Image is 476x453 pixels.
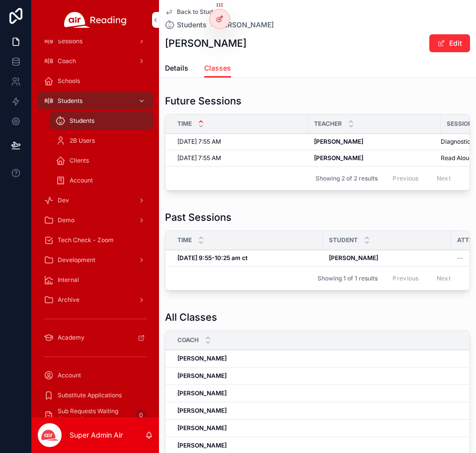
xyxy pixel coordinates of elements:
[204,59,231,78] a: Classes
[70,177,93,184] span: Account
[177,8,225,16] span: Back to Students
[38,329,153,347] a: Academy
[38,32,153,50] a: Sessions
[50,172,153,189] a: Account
[165,36,246,50] h1: [PERSON_NAME]
[177,20,207,30] span: Students
[177,138,302,146] a: [DATE] 7:55 AM
[58,391,122,399] span: Substitute Applications
[50,112,153,130] a: Students
[165,94,241,108] h1: Future Sessions
[58,37,82,45] span: Sessions
[177,372,227,379] strong: [PERSON_NAME]
[38,52,153,70] a: Coach
[70,157,89,165] span: Clients
[58,296,79,304] span: Archive
[177,407,227,414] strong: [PERSON_NAME]
[177,154,221,162] span: [DATE] 7:55 AM
[314,154,435,162] a: [PERSON_NAME]
[177,254,317,262] a: [DATE] 9:55-10:25 am ct
[58,77,80,85] span: Schools
[38,211,153,229] a: Demo
[70,137,95,145] span: 2B Users
[165,20,207,30] a: Students
[429,34,470,52] button: Edit
[38,92,153,110] a: Students
[314,138,435,146] a: [PERSON_NAME]
[58,407,131,423] span: Sub Requests Waiting Approval
[70,430,123,440] p: Super Admin Air
[38,291,153,309] a: Archive
[38,191,153,209] a: Dev
[38,386,153,404] a: Substitute Applications
[58,371,81,379] span: Account
[58,216,75,224] span: Demo
[165,310,217,324] h1: All Classes
[314,154,363,162] strong: [PERSON_NAME]
[50,152,153,170] a: Clients
[177,424,227,432] strong: [PERSON_NAME]
[204,63,231,73] span: Classes
[457,254,463,262] span: --
[58,256,95,264] span: Development
[64,12,127,28] img: App logo
[177,254,247,262] strong: [DATE] 9:55-10:25 am ct
[38,366,153,384] a: Account
[177,442,227,449] strong: [PERSON_NAME]
[177,236,192,244] span: Time
[317,274,378,282] span: Showing 1 of 1 results
[58,97,82,105] span: Students
[38,271,153,289] a: Internal
[329,254,445,262] a: [PERSON_NAME]
[329,236,358,244] span: Student
[177,120,192,128] span: Time
[177,389,227,397] strong: [PERSON_NAME]
[165,210,232,224] h1: Past Sessions
[177,138,221,146] span: [DATE] 7:55 AM
[32,40,159,417] div: scrollable content
[177,336,199,344] span: Coach
[50,132,153,150] a: 2B Users
[217,20,274,30] a: [PERSON_NAME]
[38,406,153,424] a: Sub Requests Waiting Approval0
[441,138,471,146] span: Diagnostic
[58,196,69,204] span: Dev
[316,175,378,182] span: Showing 2 of 2 results
[58,276,79,284] span: Internal
[177,154,302,162] a: [DATE] 7:55 AM
[165,59,188,79] a: Details
[38,251,153,269] a: Development
[177,355,227,362] strong: [PERSON_NAME]
[314,138,363,145] strong: [PERSON_NAME]
[58,57,76,65] span: Coach
[58,334,84,342] span: Academy
[165,8,225,16] a: Back to Students
[38,72,153,90] a: Schools
[165,63,188,73] span: Details
[70,117,94,125] span: Students
[38,231,153,249] a: Tech Check - Zoom
[314,120,342,128] span: Teacher
[329,254,378,262] strong: [PERSON_NAME]
[135,409,147,421] div: 0
[58,236,114,244] span: Tech Check - Zoom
